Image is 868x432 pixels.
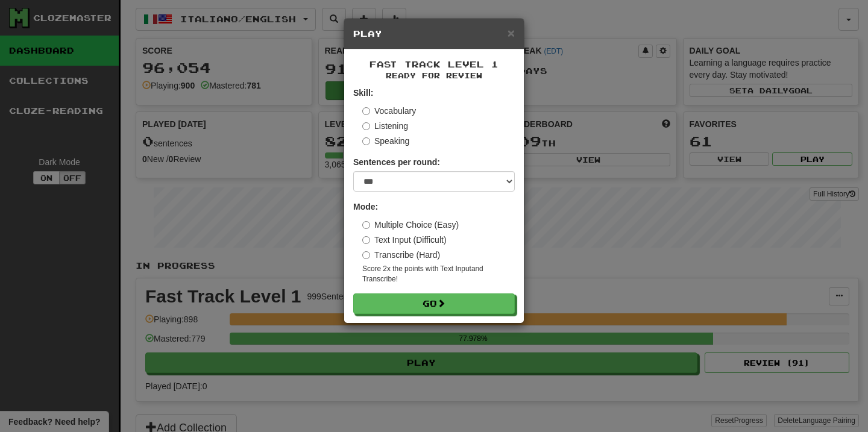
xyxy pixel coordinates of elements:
[353,88,373,98] strong: Skill:
[362,234,447,246] label: Text Input (Difficult)
[353,202,378,211] strong: Mode:
[362,251,370,259] input: Transcribe (Hard)
[370,59,498,69] span: Fast Track Level 1
[508,27,515,39] button: Close
[353,156,440,168] label: Sentences per round:
[362,122,370,130] input: Listening
[362,135,409,147] label: Speaking
[362,120,408,132] label: Listening
[362,264,515,284] small: Score 2x the points with Text Input and Transcribe !
[353,70,515,81] small: Ready for Review
[362,105,416,117] label: Vocabulary
[362,249,440,261] label: Transcribe (Hard)
[508,26,515,40] span: ×
[362,221,370,229] input: Multiple Choice (Easy)
[362,219,459,231] label: Multiple Choice (Easy)
[353,28,515,40] h5: Play
[353,293,515,314] button: Go
[362,137,370,145] input: Speaking
[362,236,370,244] input: Text Input (Difficult)
[362,107,370,115] input: Vocabulary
